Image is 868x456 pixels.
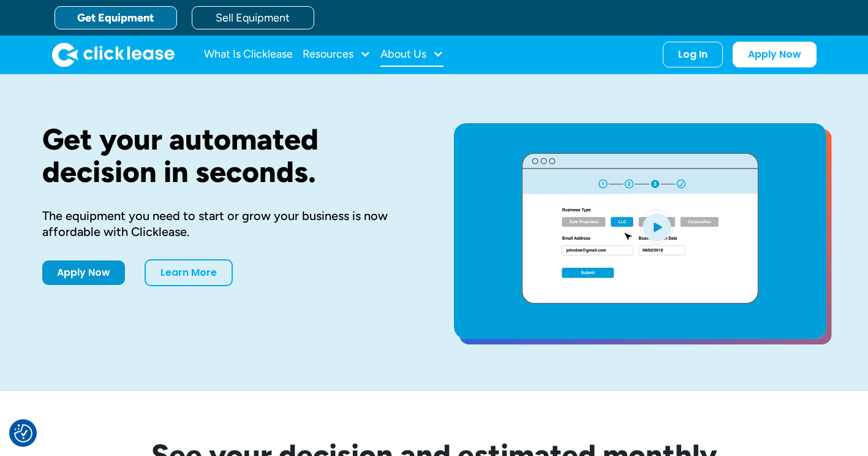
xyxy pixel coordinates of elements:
[380,42,443,67] div: About Us
[145,259,233,286] a: Learn More
[55,6,177,29] a: Get Equipment
[192,6,314,29] a: Sell Equipment
[640,210,673,244] img: Blue play button logo on a light blue circular background
[678,48,708,61] div: Log In
[42,260,125,285] a: Apply Now
[14,424,32,443] img: Revisit consent button
[42,208,415,240] div: The equipment you need to start or grow your business is now affordable with Clicklease.
[52,42,175,67] img: Clicklease logo
[42,123,415,188] h1: Get your automated decision in seconds.
[733,42,817,67] a: Apply Now
[52,42,175,67] a: home
[204,42,293,67] a: What Is Clicklease
[303,42,371,67] div: Resources
[14,424,32,443] button: Consent Preferences
[454,123,826,339] a: open lightbox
